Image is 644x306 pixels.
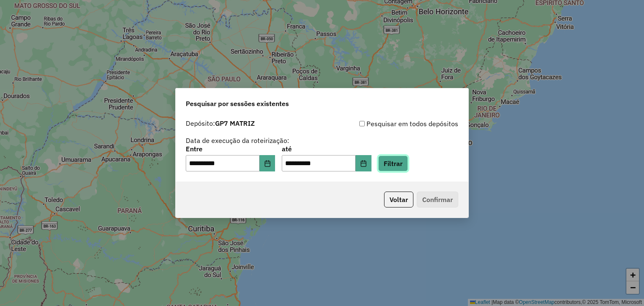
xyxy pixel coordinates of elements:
[378,156,408,171] button: Filtrar
[215,119,255,127] strong: GP7 MATRIZ
[356,155,371,172] button: Choose Date
[322,119,458,129] div: Pesquisar em todos depósitos
[186,135,289,145] label: Data de execução da roteirização:
[186,144,275,154] label: Entre
[282,144,371,154] label: até
[186,118,255,128] label: Depósito:
[186,99,289,109] span: Pesquisar por sessões existentes
[384,192,413,207] button: Voltar
[260,155,275,172] button: Choose Date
